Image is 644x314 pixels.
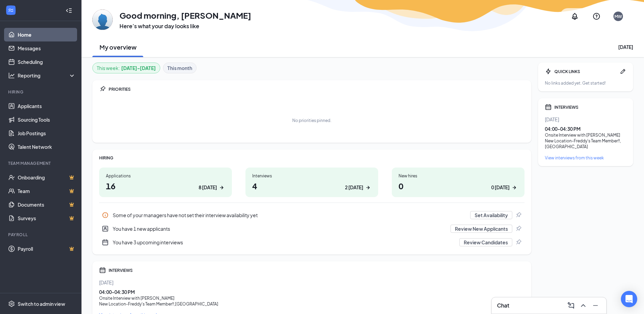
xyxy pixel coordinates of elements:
[399,180,518,192] h1: 0
[99,235,525,249] div: You have 3 upcoming interviews
[545,116,626,123] div: [DATE]
[18,55,76,69] a: Scheduling
[554,104,626,110] div: INTERVIEWS
[99,208,525,222] div: Some of your managers have not set their interview availability yet
[450,225,512,233] button: Review New Applicants
[113,239,455,246] div: You have 3 upcoming interviews
[99,289,525,295] div: 04:00 - 04:30 PM
[18,171,76,184] a: OnboardingCrown
[99,208,525,222] a: InfoSome of your managers have not set their interview availability yetSet AvailabilityPin
[119,10,251,21] h1: Good morning, [PERSON_NAME]
[515,212,522,219] svg: Pin
[8,160,74,166] div: Team Management
[121,64,156,72] b: [DATE] - [DATE]
[18,28,76,41] a: Home
[99,279,525,286] div: [DATE]
[8,232,74,238] div: Payroll
[113,225,446,232] div: You have 1 new applicants
[470,211,512,219] button: Set Availability
[590,300,601,311] button: Minimize
[592,12,601,20] svg: QuestionInfo
[99,155,525,161] div: HIRING
[102,212,109,219] svg: Info
[245,168,378,197] a: Interviews42 [DATE]ArrowRight
[252,173,371,179] div: Interviews
[554,69,617,74] div: QUICK LINKS
[497,302,509,309] h3: Chat
[7,7,14,14] svg: WorkstreamLogo
[109,267,525,273] div: INTERVIEWS
[218,184,225,191] svg: ArrowRight
[578,300,589,311] button: ChevronUp
[292,118,331,123] div: No priorities pinned.
[365,184,371,191] svg: ArrowRight
[545,104,552,110] svg: Calendar
[106,173,225,179] div: Applications
[618,43,633,50] div: [DATE]
[109,86,525,92] div: PRIORITIES
[345,184,363,191] div: 2 [DATE]
[8,300,15,307] svg: Settings
[18,41,76,55] a: Messages
[102,239,109,246] svg: CalendarNew
[99,222,525,235] a: UserEntityYou have 1 new applicantsReview New ApplicantsPin
[545,80,626,86] div: No links added yet. Get started!
[566,300,576,311] button: ComposeMessage
[99,222,525,235] div: You have 1 new applicants
[199,184,217,191] div: 8 [DATE]
[106,180,225,192] h1: 16
[18,72,76,79] div: Reporting
[99,267,106,274] svg: Calendar
[511,184,518,191] svg: ArrowRight
[545,68,552,75] svg: Bolt
[18,211,76,225] a: SurveysCrown
[97,64,156,72] div: This week :
[18,242,76,256] a: PayrollCrown
[392,168,525,197] a: New hires00 [DATE]ArrowRight
[252,180,371,192] h1: 4
[620,68,626,75] svg: Pen
[99,168,232,197] a: Applications168 [DATE]ArrowRight
[102,225,109,232] svg: UserEntity
[515,239,522,246] svg: Pin
[545,138,626,150] div: New Location-Freddy's Team Member!! , [GEOGRAPHIC_DATA]
[99,43,136,51] h2: My overview
[621,291,637,307] div: Open Intercom Messenger
[18,300,65,307] div: Switch to admin view
[491,184,510,191] div: 0 [DATE]
[8,89,74,95] div: Hiring
[18,198,76,211] a: DocumentsCrown
[579,301,587,310] svg: ChevronUp
[99,235,525,249] a: CalendarNewYou have 3 upcoming interviewsReview CandidatesPin
[614,14,622,19] div: MW
[591,301,600,310] svg: Minimize
[545,125,626,132] div: 04:00 - 04:30 PM
[167,64,192,72] b: This month
[399,173,518,179] div: New hires
[18,113,76,126] a: Sourcing Tools
[99,295,525,301] div: Onsite Interview with [PERSON_NAME]
[545,132,626,138] div: Onsite Interview with [PERSON_NAME]
[66,7,72,14] svg: Collapse
[567,301,575,310] svg: ComposeMessage
[99,86,106,92] svg: Pin
[92,10,113,30] img: Micah Walker
[571,12,579,20] svg: Notifications
[18,126,76,140] a: Job Postings
[545,155,626,161] a: View interviews from this week
[459,238,512,246] button: Review Candidates
[8,72,15,79] svg: Analysis
[18,99,76,113] a: Applicants
[99,301,525,307] div: New Location-Freddy's Team Member!! , [GEOGRAPHIC_DATA]
[18,140,76,154] a: Talent Network
[113,212,466,219] div: Some of your managers have not set their interview availability yet
[18,184,76,198] a: TeamCrown
[119,22,251,30] h3: Here’s what your day looks like
[515,225,522,232] svg: Pin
